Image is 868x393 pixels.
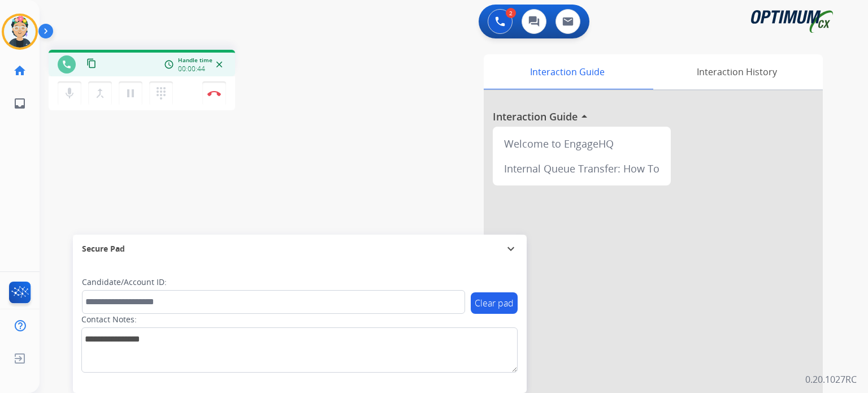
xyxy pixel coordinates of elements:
[4,16,36,47] img: avatar
[63,87,76,100] mat-icon: mic
[497,131,666,156] div: Welcome to EngageHQ
[506,8,516,18] div: 2
[86,58,97,68] mat-icon: content_copy
[504,242,518,256] mat-icon: expand_more
[178,56,212,64] span: Handle time
[650,54,823,89] div: Interaction History
[497,156,666,181] div: Internal Queue Transfer: How To
[214,59,224,70] mat-icon: close
[178,64,205,74] span: 00:00:44
[805,373,857,386] p: 0.20.1027RC
[13,97,27,110] mat-icon: inbox
[62,59,72,70] mat-icon: phone
[93,87,107,100] mat-icon: merge_type
[471,292,518,314] button: Clear pad
[207,90,221,96] img: control
[164,59,174,70] mat-icon: access_time
[154,87,168,100] mat-icon: dialpad
[484,54,650,89] div: Interaction Guide
[124,87,137,100] mat-icon: pause
[82,277,167,288] label: Candidate/Account ID:
[13,64,27,77] mat-icon: home
[82,243,125,254] span: Secure Pad
[81,314,137,325] label: Contact Notes:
